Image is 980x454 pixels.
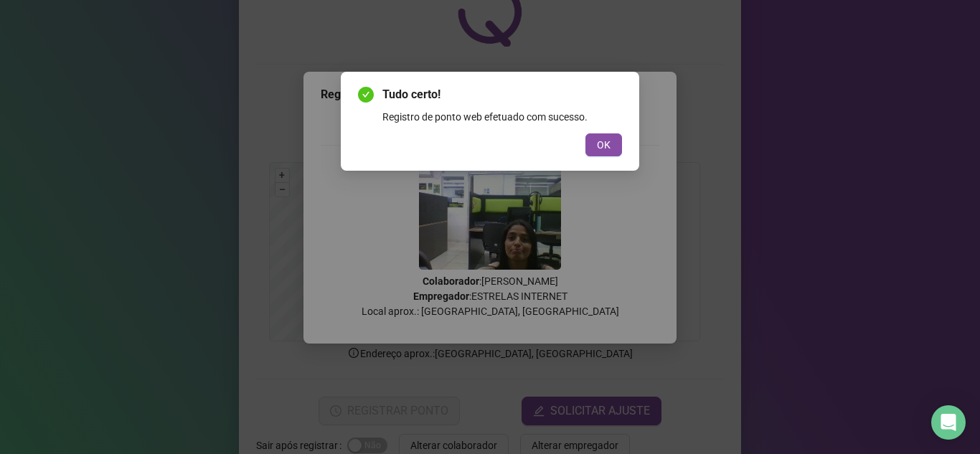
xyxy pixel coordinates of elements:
div: Registro de ponto web efetuado com sucesso. [382,109,622,125]
button: OK [585,133,622,156]
span: Tudo certo! [382,86,622,103]
div: Open Intercom Messenger [931,405,966,440]
span: check-circle [358,87,374,103]
span: OK [597,137,611,153]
